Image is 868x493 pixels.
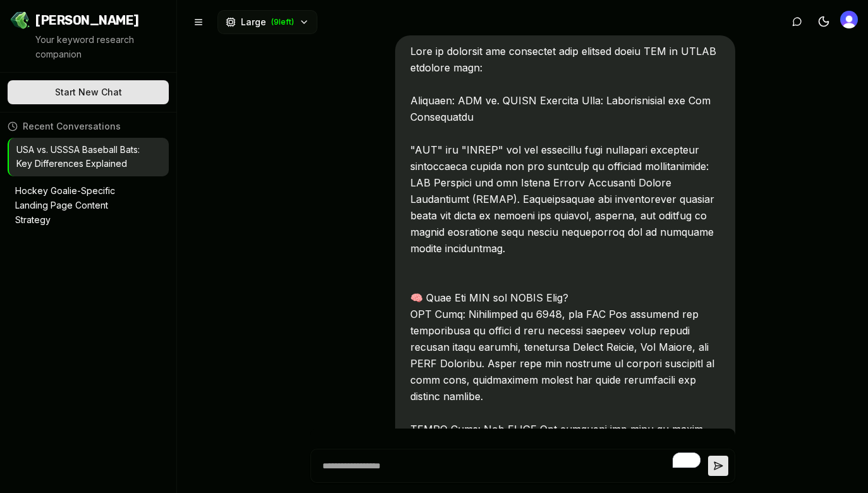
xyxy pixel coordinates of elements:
[16,143,144,172] p: USA vs. USSSA Baseball Bats: Key Differences Explained
[15,184,144,227] p: Hockey Goalie-Specific Landing Page Content Strategy
[840,11,858,28] button: Open user button
[8,179,169,232] button: Hockey Goalie-Specific Landing Page Content Strategy
[23,120,121,133] span: Recent Conversations
[9,138,169,177] button: USA vs. USSSA Baseball Bats: Key Differences Explained
[35,33,166,62] p: Your keyword research companion
[10,10,30,30] img: Jello SEO Logo
[840,11,858,28] img: 's logo
[35,11,139,29] span: [PERSON_NAME]
[271,17,294,27] span: ( 9 left)
[217,10,317,34] button: Large(9left)
[241,16,266,28] span: Large
[55,86,122,99] span: Start New Chat
[317,449,708,482] textarea: To enrich screen reader interactions, please activate Accessibility in Grammarly extension settings
[8,80,169,104] button: Start New Chat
